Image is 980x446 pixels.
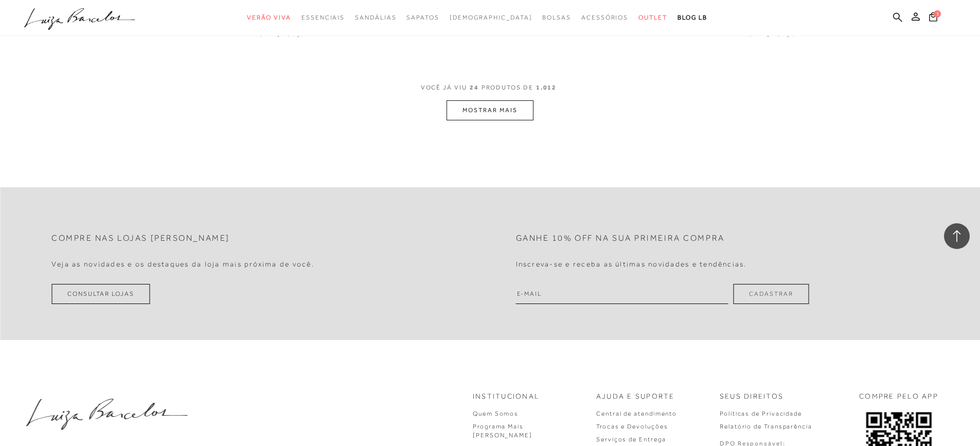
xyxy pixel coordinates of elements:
[247,14,291,21] span: Verão Viva
[473,410,519,417] a: Quem Somos
[473,423,532,439] a: Programa Mais [PERSON_NAME]
[720,391,783,402] p: Seus Direitos
[450,14,532,21] span: [DEMOGRAPHIC_DATA]
[473,391,540,402] p: Institucional
[26,399,187,430] img: luiza-barcelos.png
[301,8,345,27] a: categoryNavScreenReaderText
[934,10,941,17] span: 1
[51,260,314,269] h4: Veja as novidades e os destaques da loja mais próxima de você.
[581,8,628,27] a: categoryNavScreenReaderText
[542,14,571,21] span: Bolsas
[406,8,439,27] a: categoryNavScreenReaderText
[720,423,812,430] a: Relatório de Transparência
[638,14,667,21] span: Outlet
[516,234,725,243] h2: Ganhe 10% off na sua primeira compra
[450,8,532,27] a: noSubCategoriesText
[733,284,809,304] button: Cadastrar
[51,234,230,243] h2: Compre nas lojas [PERSON_NAME]
[542,8,571,27] a: categoryNavScreenReaderText
[596,391,675,402] p: Ajuda e Suporte
[581,14,628,21] span: Acessórios
[678,8,707,27] a: BLOG LB
[247,8,291,27] a: categoryNavScreenReaderText
[596,436,666,443] a: Serviços de Entrega
[596,410,677,417] a: Central de atendimento
[678,14,707,21] span: BLOG LB
[516,284,728,304] input: E-mail
[355,8,396,27] a: categoryNavScreenReaderText
[516,260,747,269] h4: Inscreva-se e receba as últimas novidades e tendências.
[926,11,940,25] button: 1
[536,84,557,91] span: 1.012
[638,8,667,27] a: categoryNavScreenReaderText
[859,391,938,402] p: COMPRE PELO APP
[406,14,439,21] span: Sapatos
[720,410,802,417] a: Políticas de Privacidade
[596,423,668,430] a: Trocas e Devoluções
[51,284,150,304] a: Consultar Lojas
[301,14,345,21] span: Essenciais
[447,100,533,120] button: MOSTRAR MAIS
[421,84,560,91] span: VOCÊ JÁ VIU PRODUTOS DE
[470,84,479,91] span: 24
[355,14,396,21] span: Sandálias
